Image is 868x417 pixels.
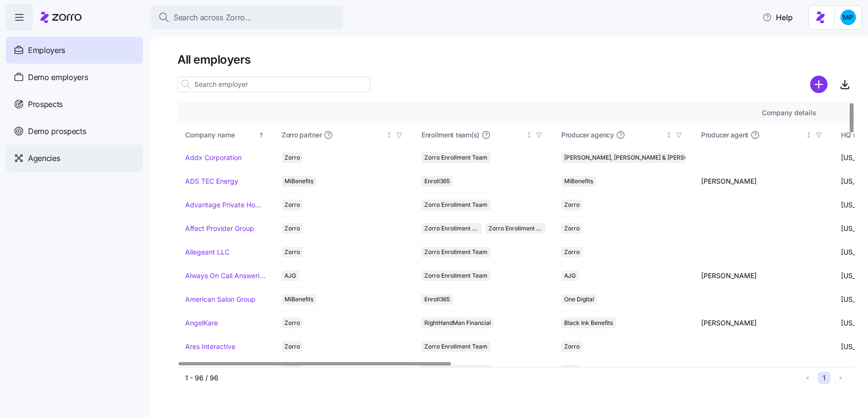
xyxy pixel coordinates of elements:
div: 1 - 96 / 96 [185,373,798,383]
span: Enroll365 [424,176,450,187]
span: Zorro [564,223,580,234]
svg: add icon [810,76,827,93]
span: Zorro Enrollment Team [424,341,488,352]
a: Always On Call Answering Service [185,271,266,281]
td: [PERSON_NAME] [693,170,833,193]
th: Producer agencyNot sorted [554,124,693,146]
span: Help [762,12,793,23]
button: Search across Zorro... [150,6,343,29]
div: Company name [185,130,257,140]
span: Black Ink Benefits [564,318,613,328]
span: Zorro Enrollment Team [424,247,488,257]
span: Zorro partner [282,130,322,140]
th: Enrollment team(s)Not sorted [414,124,554,146]
th: Company nameSorted ascending [177,124,274,146]
span: [PERSON_NAME], [PERSON_NAME] & [PERSON_NAME] [564,152,714,163]
span: Zorro Enrollment Experts [488,223,543,234]
button: 1 [818,372,830,384]
span: AJG [564,270,576,281]
span: Prospects [28,98,63,110]
th: Zorro partnerNot sorted [274,124,414,146]
a: Prospects [6,91,143,118]
span: Zorro [285,341,300,352]
span: MiBenefits [285,294,313,305]
a: Allegeant LLC [185,247,230,257]
a: Ares Interactive [185,342,235,351]
span: Zorro Enrollment Team [424,200,488,210]
span: Zorro Enrollment Team [424,270,488,281]
th: Producer agentNot sorted [693,124,833,146]
a: Employers [6,37,143,64]
span: Agencies [28,152,60,164]
span: Producer agency [561,130,614,140]
div: Not sorted [805,132,812,138]
span: Demo employers [28,71,88,83]
span: AJG [285,270,296,281]
span: Zorro [285,152,300,163]
a: Advantage Private Home Care [185,200,266,210]
span: Zorro [285,318,300,328]
a: Agencies [6,145,143,172]
span: Zorro Enrollment Team [424,223,479,234]
td: [PERSON_NAME] [693,264,833,288]
a: Demo prospects [6,118,143,145]
div: Sorted ascending [258,132,265,138]
div: Not sorted [665,132,672,138]
span: Zorro [564,200,580,210]
button: Previous page [801,372,814,384]
a: Demo employers [6,64,143,91]
span: MiBenefits [564,176,593,187]
td: [PERSON_NAME] [693,311,833,335]
a: Affect Provider Group [185,224,254,233]
span: Zorro [564,247,580,257]
button: Next page [834,372,847,384]
a: AngelKare [185,318,218,328]
a: American Salon Group [185,295,256,304]
img: b954e4dfce0f5620b9225907d0f7229f [841,10,856,25]
span: MiBenefits [285,176,313,187]
span: Enrollment team(s) [421,130,479,140]
span: Enroll365 [424,294,450,305]
span: Employers [28,44,65,56]
span: Zorro Enrollment Team [424,152,488,163]
a: Addx Corporation [185,153,242,162]
input: Search employer [177,77,370,92]
a: ADS TEC Energy [185,176,238,186]
span: One Digital [564,294,594,305]
span: Zorro [285,247,300,257]
div: Not sorted [386,132,393,138]
span: Demo prospects [28,125,86,137]
span: Zorro [285,200,300,210]
button: Help [755,8,800,27]
h1: All employers [177,52,854,67]
div: Not sorted [526,132,532,138]
span: Zorro [564,341,580,352]
span: Producer agent [701,130,748,140]
span: Zorro [285,223,300,234]
span: RightHandMan Financial [424,318,491,328]
span: Search across Zorro... [174,12,252,24]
